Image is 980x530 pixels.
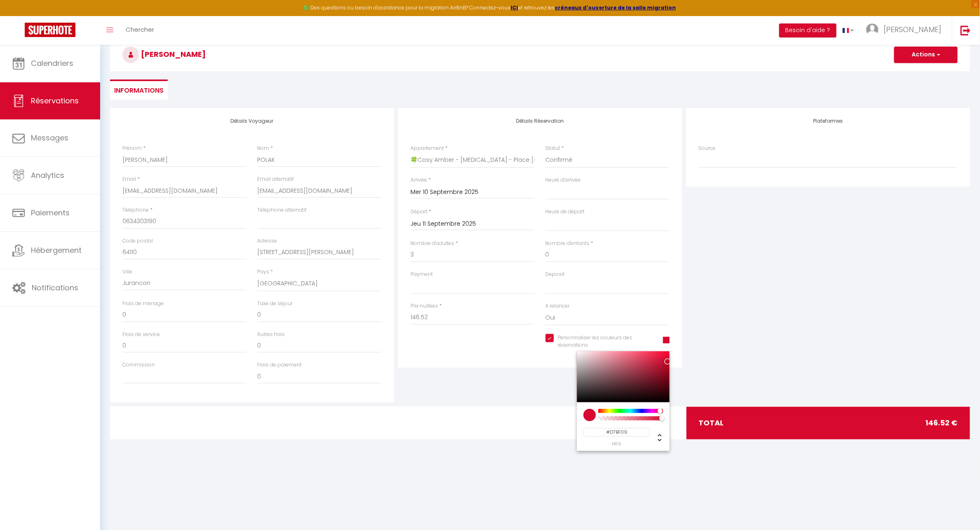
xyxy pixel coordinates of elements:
label: Prénom [122,145,142,152]
h4: Détails Réservation [410,118,670,124]
label: Nombre d'enfants [546,240,590,247]
label: Adresse [258,237,277,245]
span: [PERSON_NAME] [884,24,942,35]
label: Email [122,175,136,183]
label: Autres frais [258,331,285,339]
button: Actions [894,47,958,63]
label: Code postal [122,237,153,245]
label: Commission [122,361,155,369]
label: Deposit [546,271,565,278]
label: Statut [546,145,560,152]
label: Prix nuitées [410,302,438,310]
label: A relancer [546,302,570,310]
label: Frais de paiement [258,361,302,369]
span: Paiements [31,208,70,218]
label: Frais de service [122,331,160,339]
span: Messages [31,133,68,143]
li: Informations [110,79,168,100]
label: Appartement [410,145,444,152]
label: Heure de départ [546,208,585,216]
label: Frais de ménage [122,300,164,308]
span: 146.52 € [926,417,958,429]
label: Taxe de séjour [258,300,293,308]
label: Payment [410,271,433,278]
img: logout [961,25,971,35]
input: hex [584,428,650,437]
span: [PERSON_NAME] [122,49,206,59]
div: Change another color definition [650,428,663,446]
span: Réservations [31,96,79,106]
h4: Détails Voyageur [122,118,382,124]
span: Calendriers [31,58,73,68]
span: Notifications [32,283,78,293]
a: ... [PERSON_NAME] [860,16,952,45]
label: Pays [258,268,270,276]
label: Ville [122,268,132,276]
h4: Plateformes [699,118,958,124]
img: Super Booking [25,23,75,37]
span: Analytics [31,170,64,180]
div: total [687,407,970,439]
label: Nom [258,145,270,152]
span: Hébergement [31,245,82,255]
label: Heure d'arrivée [546,176,581,184]
label: Nombre d'adultes [410,240,454,247]
span: hex [584,441,650,446]
button: Ouvrir le widget de chat LiveChat [7,3,31,28]
img: ... [866,23,879,36]
label: Départ [410,208,427,216]
a: Chercher [120,16,160,45]
label: Téléphone [122,206,149,214]
label: Arrivée [410,176,427,184]
a: ICI [511,4,518,11]
label: Source [699,145,716,152]
label: Téléphone alternatif [258,206,307,214]
button: Besoin d'aide ? [779,23,837,37]
label: Email alternatif [258,175,294,183]
span: Chercher [126,25,154,34]
a: créneaux d'ouverture de la salle migration [555,4,676,11]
